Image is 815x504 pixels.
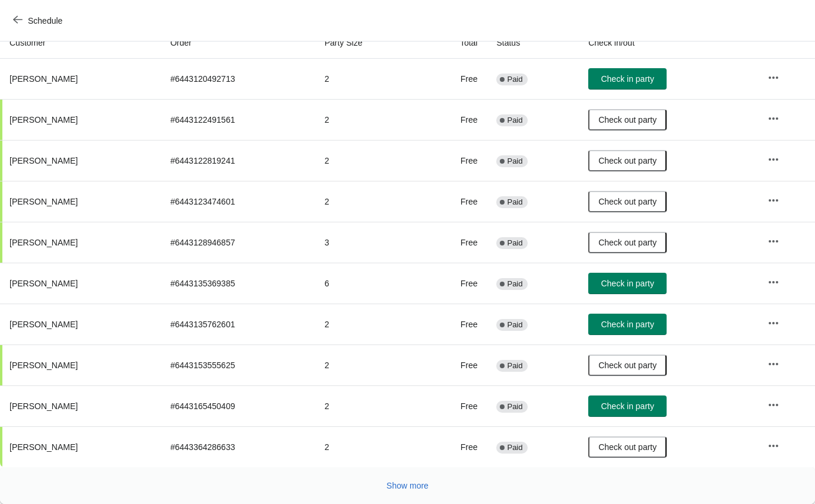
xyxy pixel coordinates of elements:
td: 3 [315,222,420,263]
td: 6 [315,263,420,304]
span: Paid [507,402,522,412]
button: Check in party [588,314,667,335]
span: Paid [507,157,522,166]
button: Check out party [588,191,667,212]
td: 2 [315,426,420,467]
td: # 6443128946857 [161,222,315,263]
td: Free [420,99,487,140]
span: Check in party [601,74,654,84]
span: Check out party [598,238,657,247]
td: 2 [315,140,420,181]
span: Check out party [598,156,657,165]
td: # 6443364286633 [161,426,315,467]
span: Paid [507,75,522,84]
th: Status [487,27,579,59]
button: Check in party [588,395,667,417]
td: Free [420,344,487,385]
span: [PERSON_NAME] [9,320,78,329]
span: Check out party [598,115,657,125]
td: # 6443120492713 [161,59,315,99]
span: Paid [507,238,522,248]
span: [PERSON_NAME] [9,156,78,165]
td: Free [420,304,487,344]
button: Check in party [588,273,667,294]
td: Free [420,222,487,263]
td: Free [420,181,487,222]
th: Total [420,27,487,59]
span: Check out party [598,361,657,370]
span: Paid [507,361,522,371]
button: Check out party [588,232,667,253]
td: # 6443123474601 [161,181,315,222]
button: Show more [382,475,433,496]
span: Paid [507,116,522,125]
td: # 6443153555625 [161,344,315,385]
td: 2 [315,59,420,99]
td: Free [420,140,487,181]
span: Check in party [601,401,654,411]
td: Free [420,385,487,426]
td: 2 [315,99,420,140]
td: Free [420,59,487,99]
span: [PERSON_NAME] [9,361,78,370]
span: Show more [386,481,429,490]
th: Order [161,27,315,59]
span: Schedule [28,16,62,25]
span: Check out party [598,442,657,452]
span: Check out party [598,197,657,206]
td: 2 [315,344,420,385]
td: 2 [315,385,420,426]
span: [PERSON_NAME] [9,401,78,411]
td: # 6443122819241 [161,140,315,181]
td: 2 [315,181,420,222]
td: # 6443135369385 [161,263,315,304]
td: Free [420,263,487,304]
button: Check out party [588,150,667,171]
td: 2 [315,304,420,344]
span: Paid [507,279,522,289]
button: Check out party [588,436,667,458]
span: Check in party [601,279,654,288]
span: [PERSON_NAME] [9,279,78,288]
td: # 6443135762601 [161,304,315,344]
span: Paid [507,443,522,452]
button: Check out party [588,109,667,130]
td: # 6443122491561 [161,99,315,140]
span: [PERSON_NAME] [9,115,78,125]
td: Free [420,426,487,467]
th: Party Size [315,27,420,59]
button: Check in party [588,68,667,90]
button: Check out party [588,355,667,376]
span: [PERSON_NAME] [9,238,78,247]
span: [PERSON_NAME] [9,442,78,452]
span: Paid [507,320,522,330]
span: [PERSON_NAME] [9,74,78,84]
td: # 6443165450409 [161,385,315,426]
button: Schedule [6,10,72,31]
th: Check in/out [579,27,758,59]
span: Paid [507,197,522,207]
span: Check in party [601,320,654,329]
span: [PERSON_NAME] [9,197,78,206]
